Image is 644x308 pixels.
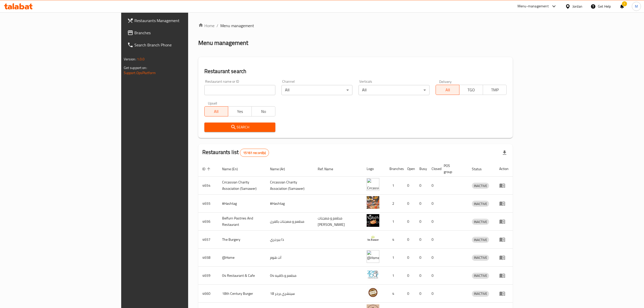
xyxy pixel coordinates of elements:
[202,166,212,172] span: ID
[385,249,403,267] td: 1
[123,39,229,51] a: Search Branch Phone
[230,108,250,115] span: Yes
[266,213,314,231] td: مطعم و معجنات بالفرن
[517,3,549,9] div: Menu-management
[427,213,440,231] td: 0
[483,85,507,95] button: TMP
[218,195,266,213] td: #Hashtag
[218,231,266,249] td: The Burgery
[415,249,427,267] td: 0
[403,267,415,285] td: 0
[427,177,440,195] td: 0
[472,291,489,297] span: INACTIVE
[137,56,145,62] span: 1.0.0
[495,161,513,177] th: Action
[124,70,156,76] a: Support.OpsPlatform
[499,272,509,279] div: Menu
[385,177,403,195] td: 1
[498,147,511,159] div: Export file
[472,183,489,189] div: INACTIVE
[367,214,379,227] img: Belfurn Pastries And Restaurant
[228,106,252,116] button: Yes
[314,213,362,231] td: مطعم و معجنات [PERSON_NAME]
[444,163,462,175] span: POS group
[499,290,509,297] div: Menu
[266,177,314,195] td: ​Circassian ​Charity ​Association​ (Samawer)
[427,249,440,267] td: 0
[367,286,379,299] img: 18th Century Burger
[240,149,269,157] div: Total records count
[367,250,379,263] img: @Home
[204,123,275,132] button: Search
[415,177,427,195] td: 0
[220,23,254,29] span: Menu management
[403,161,415,177] th: Open
[472,219,489,225] div: INACTIVE
[222,166,244,172] span: Name (En)
[472,291,489,297] div: INACTIVE
[403,177,415,195] td: 0
[403,285,415,303] td: 0
[198,39,248,47] h2: Menu management
[218,285,266,303] td: 18th Century Burger
[403,231,415,249] td: 0
[266,285,314,303] td: 18 سينشري برجر
[472,219,489,225] span: INACTIVE
[124,64,147,71] span: Get support on:
[472,255,489,261] span: INACTIVE
[367,268,379,281] img: 04 Restaurant & Cafe
[367,232,379,245] img: The Burgery
[385,267,403,285] td: 1
[427,267,440,285] td: 0
[218,213,266,231] td: Belfurn Pastries And Restaurant
[472,273,489,279] span: INACTIVE
[266,231,314,249] td: ذا بيرجري
[499,182,509,189] div: Menu
[415,213,427,231] td: 0
[123,14,229,27] a: Restaurants Management
[461,86,481,94] span: TGO
[385,285,403,303] td: 4
[218,249,266,267] td: @Home
[367,196,379,209] img: #Hashtag
[385,195,403,213] td: 2
[427,161,440,177] th: Closed
[573,4,582,9] div: Jordan
[472,273,489,279] div: INACTIVE
[472,201,489,207] span: INACTIVE
[472,237,489,243] span: INACTIVE
[427,285,440,303] td: 0
[403,249,415,267] td: 0
[240,150,269,155] span: 15161 record(s)
[427,231,440,249] td: 0
[415,267,427,285] td: 0
[363,161,385,177] th: Logo
[499,218,509,225] div: Menu
[438,86,457,94] span: All
[218,267,266,285] td: 04 Restaurant & Cafe
[415,161,427,177] th: Busy
[207,108,226,115] span: All
[254,108,273,115] span: No
[202,148,269,157] h2: Restaurants list
[204,106,228,116] button: All
[208,101,217,105] label: Upsell
[124,56,136,62] span: Version:
[403,213,415,231] td: 0
[218,177,266,195] td: ​Circassian ​Charity ​Association​ (Samawer)
[415,195,427,213] td: 0
[204,67,507,75] h2: Restaurant search
[385,213,403,231] td: 1
[385,231,403,249] td: 4
[134,18,225,24] span: Restaurants Management
[415,285,427,303] td: 0
[123,27,229,39] a: Branches
[459,85,483,95] button: TGO
[415,231,427,249] td: 0
[367,178,379,191] img: ​Circassian ​Charity ​Association​ (Samawer)
[252,106,275,116] button: No
[499,236,509,243] div: Menu
[499,254,509,261] div: Menu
